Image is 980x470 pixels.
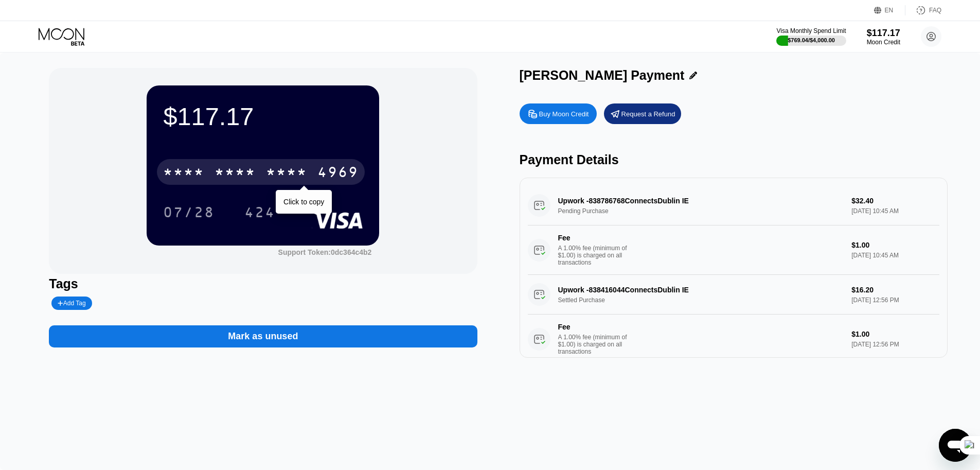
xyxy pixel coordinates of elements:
div: Buy Moon Credit [539,110,589,118]
div: Mark as unused [49,315,477,347]
div: EN [885,7,894,14]
div: Mark as unused [228,330,298,342]
div: Visa Monthly Spend Limit$769.04/$4,000.00 [776,27,846,46]
div: 424 [237,199,283,225]
iframe: Button to launch messaging window [939,429,972,462]
div: $117.17 [867,28,900,39]
div: A 1.00% fee (minimum of $1.00) is charged on all transactions [558,245,635,266]
div: 424 [244,205,275,222]
div: 07/28 [163,205,215,222]
div: Buy Moon Credit [520,103,597,124]
div: Support Token: 0dc364c4b2 [278,248,372,256]
div: FeeA 1.00% fee (minimum of $1.00) is charged on all transactions$1.00[DATE] 12:56 PM [528,315,939,364]
div: FAQ [905,5,941,15]
div: Tags [49,276,477,291]
div: [DATE] 12:56 PM [851,341,939,348]
div: Visa Monthly Spend Limit [776,27,846,34]
div: Moon Credit [867,39,900,46]
div: FeeA 1.00% fee (minimum of $1.00) is charged on all transactions$1.00[DATE] 10:45 AM [528,225,939,275]
div: EN [874,5,905,15]
div: Request a Refund [604,103,681,124]
div: FAQ [929,7,941,14]
div: $117.17Moon Credit [867,28,900,46]
div: 4969 [317,165,359,182]
div: Fee [558,234,630,242]
div: Request a Refund [621,110,675,118]
div: A 1.00% fee (minimum of $1.00) is charged on all transactions [558,334,635,355]
div: Payment Details [520,152,948,167]
div: 07/28 [155,199,222,225]
div: $117.17 [163,102,363,131]
div: [DATE] 10:45 AM [851,252,939,259]
div: Add Tag [51,297,92,310]
div: Click to copy [283,198,324,206]
div: Add Tag [58,300,85,307]
div: $1.00 [851,330,939,338]
div: [PERSON_NAME] Payment [520,68,685,83]
div: $1.00 [851,241,939,249]
div: $769.04 / $4,000.00 [788,37,835,43]
div: Fee [558,323,630,331]
div: Support Token:0dc364c4b2 [278,248,372,256]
